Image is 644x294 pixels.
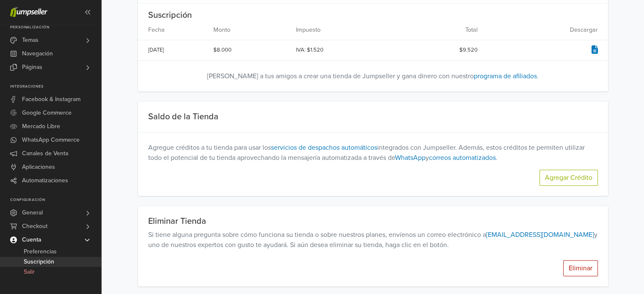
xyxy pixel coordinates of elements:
[148,230,598,250] p: Si tiene alguna pregunta sobre cómo funciona su tienda o sobre nuestros planes, envíenos un corre...
[429,154,496,162] a: correos automatizados
[148,216,598,226] div: Eliminar Tienda
[291,20,400,40] th: Impuesto
[22,93,80,106] span: Facebook & Instagram
[22,60,42,74] span: Páginas
[539,170,598,186] a: Agregar Crédito
[22,233,41,247] span: Cuenta
[22,133,80,147] span: WhatsApp Commerce
[148,143,598,163] div: Agregue créditos a tu tienda para usar los integrados con Jumpseller. Además, estos créditos te p...
[138,10,608,20] div: Suscripción
[208,20,291,40] th: Monto
[24,267,35,277] span: Salir
[395,154,426,162] a: WhatsApp
[24,257,54,267] span: Suscripción
[213,47,232,53] span: $8.000
[22,220,47,233] span: Checkout
[22,47,53,60] span: Navegación
[24,247,57,257] span: Preferencias
[486,231,594,239] a: [EMAIL_ADDRESS][DOMAIN_NAME]
[22,160,55,174] span: Aplicaciones
[138,20,209,40] th: Fecha
[22,106,72,120] span: Google Commerce
[271,143,377,152] a: servicios de despachos automáticos
[148,112,373,122] h5: Saldo de la Tienda
[482,20,608,40] th: Descargar
[22,174,68,187] span: Automatizaciones
[474,72,537,80] a: programa de afiliados
[10,198,101,203] p: Configuración
[459,47,477,53] span: $9.520
[22,147,68,160] span: Canales de Venta
[291,40,400,61] td: IVA: $1.520
[10,84,101,89] p: Integraciones
[22,206,43,220] span: General
[148,47,164,53] span: [DATE]
[22,33,39,47] span: Temas
[22,120,60,133] span: Mercado Libre
[10,25,101,30] p: Personalización
[400,20,483,40] th: Total
[138,71,608,91] p: [PERSON_NAME] a tus amigos a crear una tienda de Jumpseller y gana dinero con nuestro .
[563,260,598,276] button: Eliminar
